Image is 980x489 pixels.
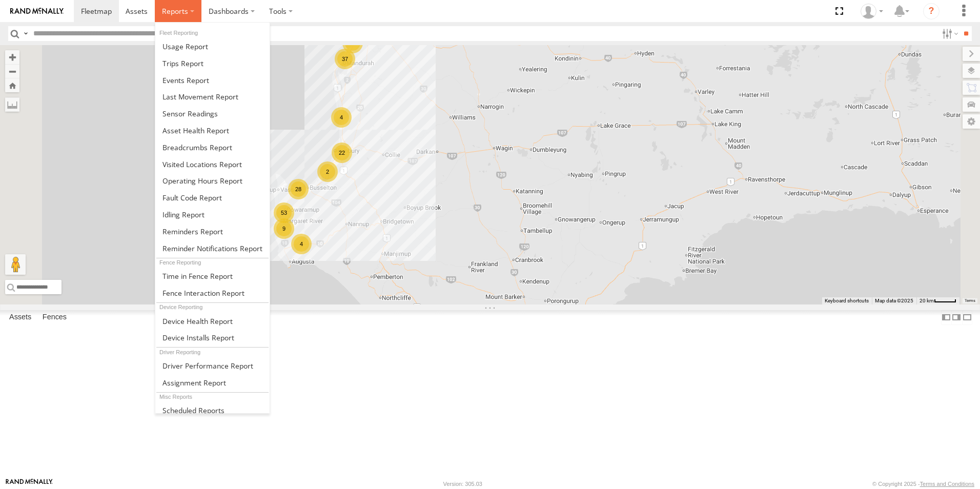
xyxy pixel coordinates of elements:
[155,189,270,206] a: Fault Code Report
[155,88,270,105] a: Last Movement Report
[155,374,270,391] a: Assignment Report
[155,329,270,346] a: Device Installs Report
[155,357,270,374] a: Driver Performance Report
[5,254,26,275] button: Drag Pegman onto the map to open Street View
[335,49,355,69] div: 37
[965,299,975,303] a: Terms
[155,172,270,189] a: Asset Operating Hours Report
[920,481,974,487] a: Terms and Conditions
[155,284,270,301] a: Fence Interaction Report
[331,107,352,128] div: 4
[274,202,294,223] div: 53
[291,234,312,254] div: 4
[963,114,980,129] label: Map Settings
[10,8,64,15] img: rand-logo.svg
[962,310,972,325] label: Hide Summary Table
[155,156,270,173] a: Visited Locations Report
[155,206,270,223] a: Idling Report
[332,142,352,163] div: 22
[875,298,913,303] span: Map data ©2025
[923,3,940,19] i: ?
[5,50,19,64] button: Zoom in
[916,297,959,304] button: Map Scale: 20 km per 40 pixels
[155,268,270,284] a: Time in Fences Report
[825,297,869,304] button: Keyboard shortcuts
[920,298,934,303] span: 20 km
[155,105,270,122] a: Sensor Readings
[155,240,270,257] a: Service Reminder Notifications Report
[6,479,53,489] a: Visit our Website
[938,26,960,41] label: Search Filter Options
[155,72,270,89] a: Full Events Report
[155,313,270,330] a: Device Health Report
[155,38,270,55] a: Usage Report
[155,122,270,139] a: Asset Health Report
[443,481,482,487] div: Version: 305.03
[941,310,951,325] label: Dock Summary Table to the Left
[5,78,19,92] button: Zoom Home
[4,310,36,324] label: Assets
[274,218,294,239] div: 9
[951,310,962,325] label: Dock Summary Table to the Right
[155,139,270,156] a: Breadcrumbs Report
[155,402,270,419] a: Scheduled Reports
[5,97,19,112] label: Measure
[872,481,974,487] div: © Copyright 2025 -
[155,55,270,72] a: Trips Report
[37,310,72,324] label: Fences
[155,223,270,240] a: Reminders Report
[22,26,30,41] label: Search Query
[317,161,338,182] div: 2
[857,4,887,19] div: Graham Broom
[288,179,309,199] div: 28
[5,64,19,78] button: Zoom out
